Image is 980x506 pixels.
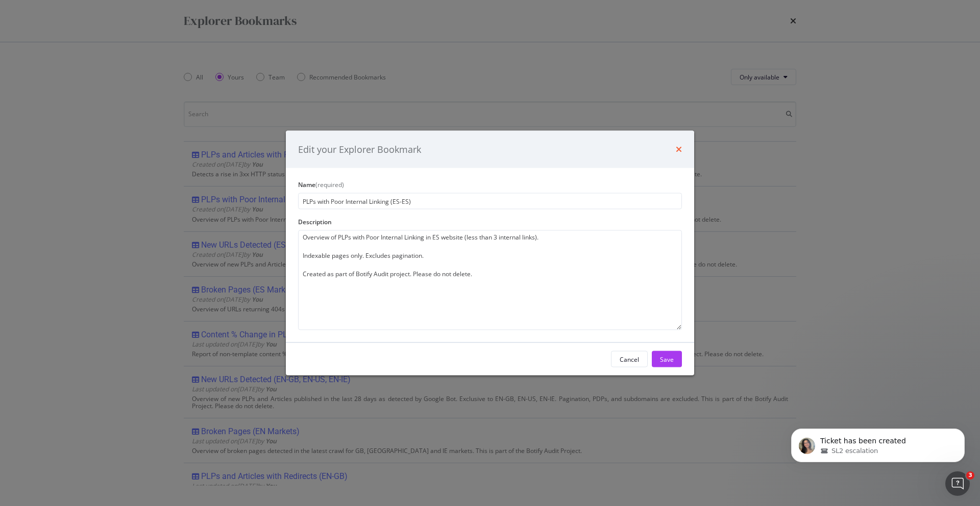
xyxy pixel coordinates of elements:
div: Cancel [620,355,639,363]
div: modal [286,130,694,376]
textarea: Overview of PLPs with Poor Internal Linking in ES website (less than 3 internal links). Indexable... [298,230,682,330]
span: 3 [966,471,974,480]
button: Save [652,351,682,367]
input: Enter a name [298,193,682,209]
div: Description [298,218,682,226]
div: Save [660,355,674,363]
div: times [676,143,682,156]
span: (required) [315,180,344,189]
span: Name [298,180,315,189]
iframe: Intercom live chat [945,471,970,496]
iframe: Intercom notifications message [776,407,980,478]
div: Edit your Explorer Bookmark [298,143,421,156]
button: Cancel [611,351,648,367]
